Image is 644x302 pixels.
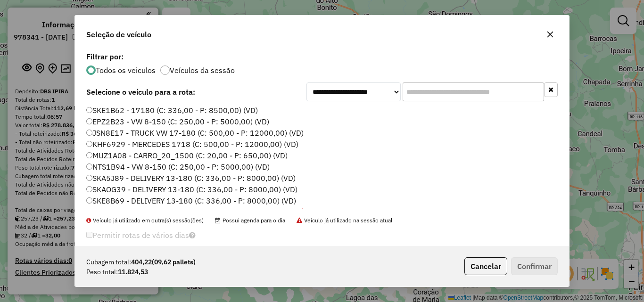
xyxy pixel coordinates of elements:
[86,175,92,181] input: SKA5J89 - DELIVERY 13-180 (C: 336,00 - P: 8000,00) (VD)
[86,127,304,139] label: JSN8E17 - TRUCK VW 17-180 (C: 500,00 - P: 12000,00) (VD)
[86,152,92,158] input: MUZ1A08 - CARRO_20_1500 (C: 20,00 - P: 650,00) (VD)
[86,217,204,224] span: Veículo já utilizado em outra(s) sessão(ões)
[86,206,306,218] label: SKE9G47 - DELIVERY 13-180 (C: 336,00 - P: 8000,00) (VD)
[86,130,92,136] input: JSN8E17 - TRUCK VW 17-180 (C: 500,00 - P: 12000,00) (VD)
[215,217,285,224] span: Possui agenda para o dia
[86,226,196,244] label: Permitir rotas de vários dias
[86,51,558,62] label: Filtrar por:
[86,195,296,206] label: SKE8B69 - DELIVERY 13-180 (C: 336,00 - P: 8000,00) (VD)
[86,139,298,150] label: KHF6929 - MERCEDES 1718 (C: 500,00 - P: 12000,00) (VD)
[464,257,507,275] button: Cancelar
[118,267,148,277] strong: 11.824,53
[152,258,196,266] span: (09,62 pallets)
[170,66,235,74] label: Veículos da sessão
[86,118,92,124] input: EPZ2B23 - VW 8-150 (C: 250,00 - P: 5000,00) (VD)
[86,29,151,40] span: Seleção de veículo
[189,231,196,239] i: Selecione pelo menos um veículo
[86,87,195,97] strong: Selecione o veículo para a rota:
[86,186,92,192] input: SKAOG39 - DELIVERY 13-180 (C: 336,00 - P: 8000,00) (VD)
[86,141,92,147] input: KHF6929 - MERCEDES 1718 (C: 500,00 - P: 12000,00) (VD)
[86,105,258,116] label: SKE1B62 - 17180 (C: 336,00 - P: 8500,00) (VD)
[86,172,296,184] label: SKA5J89 - DELIVERY 13-180 (C: 336,00 - P: 8000,00) (VD)
[86,257,131,267] span: Cubagem total:
[297,217,392,224] span: Veículo já utilizado na sessão atual
[86,163,92,170] input: NTS1B94 - VW 8-150 (C: 250,00 - P: 5000,00) (VD)
[86,197,92,204] input: SKE8B69 - DELIVERY 13-180 (C: 336,00 - P: 8000,00) (VD)
[86,232,92,238] input: Permitir rotas de vários dias
[131,257,196,267] strong: 404,22
[86,107,92,113] input: SKE1B62 - 17180 (C: 336,00 - P: 8500,00) (VD)
[86,184,297,195] label: SKAOG39 - DELIVERY 13-180 (C: 336,00 - P: 8000,00) (VD)
[86,116,269,127] label: EPZ2B23 - VW 8-150 (C: 250,00 - P: 5000,00) (VD)
[86,267,118,277] span: Peso total:
[298,208,306,216] i: Veículo já utilizado na sessão atual
[96,66,156,74] label: Todos os veiculos
[86,150,288,161] label: MUZ1A08 - CARRO_20_1500 (C: 20,00 - P: 650,00) (VD)
[86,161,270,172] label: NTS1B94 - VW 8-150 (C: 250,00 - P: 5000,00) (VD)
